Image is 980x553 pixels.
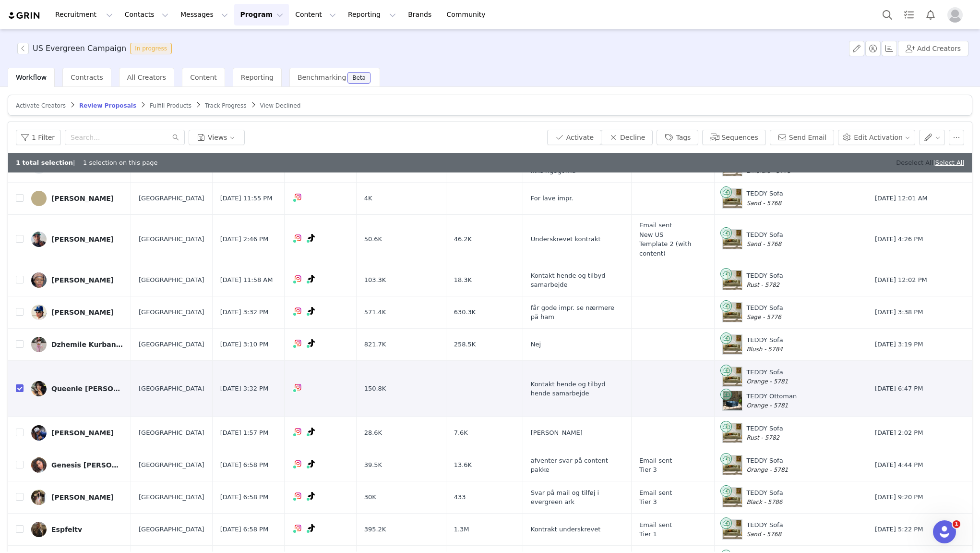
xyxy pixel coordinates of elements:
button: Edit Activation [838,130,915,145]
img: instagram.svg [294,307,302,315]
div: Genesis [PERSON_NAME] 🌀 [51,461,123,469]
a: Deselect All [896,159,933,166]
div: [PERSON_NAME] [51,235,114,243]
div: Dzhemile Kurbankulova [51,341,123,348]
button: Tags [657,130,698,145]
a: Brands [402,4,440,25]
span: Sand - 5768 [746,200,781,207]
span: Review Proposals [79,102,136,109]
span: Sage - 5776 [746,314,781,320]
span: Email sent Tier 3 [639,456,672,475]
span: Rust - 5782 [746,282,779,288]
button: Search [877,4,898,25]
img: 3be95281-021e-408f-b9ea-b8d6ba4f898c.jpg [31,425,47,441]
div: [PERSON_NAME] [51,429,114,437]
span: 4K [364,194,372,203]
a: [PERSON_NAME] [31,425,123,441]
a: Dzhemile Kurbankulova [31,337,123,352]
span: [GEOGRAPHIC_DATA] [139,384,204,393]
span: [DATE] 11:55 PM [220,194,273,203]
img: Product Image [723,303,742,322]
img: Product Image [723,230,742,249]
span: [DATE] 6:58 PM [220,460,268,470]
span: [GEOGRAPHIC_DATA] [139,460,204,470]
img: instagram.svg [294,428,302,435]
span: In progress [130,43,172,54]
span: For lave impr. [531,194,574,203]
img: Product Image [723,189,742,208]
span: 30K [364,492,376,502]
div: TEDDY Sofa [746,335,783,354]
span: [DATE] 1:57 PM [220,428,268,438]
img: Product Image [723,520,742,539]
div: TEDDY Sofa [746,520,783,539]
a: [PERSON_NAME] [31,305,123,320]
span: All Creators [127,74,166,81]
span: [GEOGRAPHIC_DATA] [139,307,204,317]
div: [PERSON_NAME] [51,493,114,501]
span: Orange - 5781 [746,467,788,473]
span: [GEOGRAPHIC_DATA] [139,492,204,502]
div: TEDDY Sofa [746,424,783,442]
a: [PERSON_NAME] [31,191,123,206]
div: TEDDY Sofa [746,271,783,290]
iframe: Intercom live chat [933,520,956,543]
span: | [933,159,964,166]
span: [GEOGRAPHIC_DATA] [139,525,204,534]
img: Product Image [723,423,742,442]
img: placeholder-profile.jpg [947,7,963,23]
span: Reporting [241,74,274,81]
span: 395.2K [364,525,386,534]
span: 7.6K [454,428,468,438]
img: b2eb6327-169f-4c0e-853d-42fdf5cfd44d.jpg [31,522,47,537]
span: Sand - 5768 [746,531,781,538]
button: Activate [547,130,601,145]
span: Email sent Tier 1 [639,520,672,539]
span: [DATE] 3:32 PM [220,307,268,317]
div: Espfeltv [51,526,82,533]
span: 1 [953,520,960,528]
span: 28.6K [364,428,382,438]
div: [PERSON_NAME] [51,308,114,316]
div: TEDDY Ottoman [746,392,797,410]
img: 6a0f19aa-cff6-4eb3-9a28-21d5540a28ac.jpg [31,457,47,473]
img: instagram.svg [294,275,302,283]
button: Add Creators [898,41,968,56]
span: Activate Creators [16,102,66,109]
div: [PERSON_NAME] [51,195,114,202]
span: Nej [531,340,541,349]
span: Orange - 5781 [746,402,788,409]
span: [DATE] 6:58 PM [220,525,268,534]
a: Espfeltv [31,522,123,537]
span: Svar på mail og tilføj i evergreen ark [531,488,623,507]
button: Messages [175,4,234,25]
span: Email sent Tier 3 [639,488,672,507]
img: instagram.svg [294,492,302,500]
span: 571.4K [364,307,386,317]
div: TEDDY Sofa [746,456,788,475]
div: TEDDY Sofa [746,189,783,208]
a: [PERSON_NAME] [31,490,123,505]
img: e3a74483-8229-463f-9e71-17b95e463699.jpg [31,232,47,247]
span: [DATE] 11:58 AM [220,275,273,285]
span: 50.6K [364,234,382,244]
img: Product Image [723,391,742,410]
span: [GEOGRAPHIC_DATA] [139,428,204,438]
img: f5ef9144-21e1-4c50-aab4-b0049e35eeab.jpg [31,381,47,396]
span: 433 [454,492,466,502]
a: [PERSON_NAME] [31,232,123,247]
span: [DATE] 3:32 PM [220,384,268,393]
a: Queenie [PERSON_NAME] [31,381,123,396]
a: Select All [935,159,964,166]
span: 630.3K [454,307,476,317]
span: [GEOGRAPHIC_DATA] [139,194,204,203]
img: c5121eb4-557d-43d2-bce0-d0aea4c3724b.jpg [31,191,47,206]
button: Send Email [770,130,835,145]
span: Fulfill Products [150,102,191,109]
button: Program [234,4,289,25]
img: Product Image [723,455,742,475]
div: [PERSON_NAME] [51,276,114,284]
img: Product Image [723,367,742,386]
img: bb1cb68c-f0d6-4dca-9a0b-0ddc1af909c1.jpg [31,305,47,320]
div: TEDDY Sofa [746,368,788,386]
